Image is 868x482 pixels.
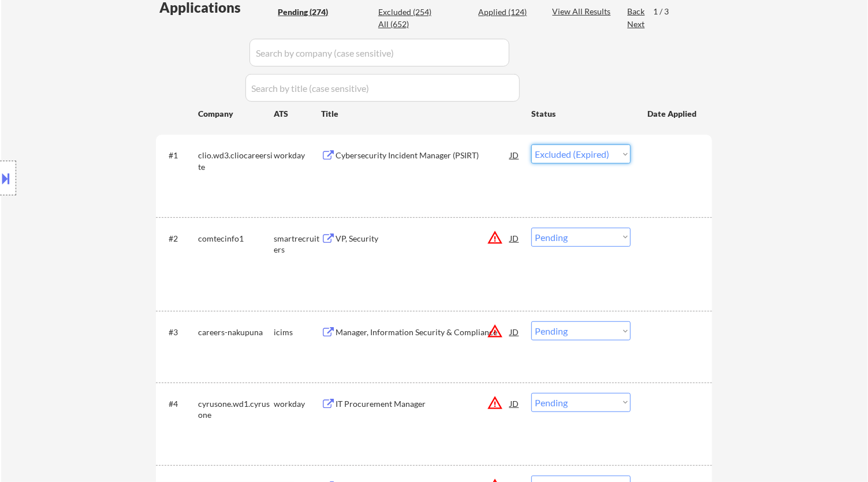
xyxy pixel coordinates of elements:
[278,6,336,18] div: Pending (274)
[336,233,510,244] div: VP, Security
[245,74,520,102] input: Search by title (case sensitive)
[627,6,646,17] div: Back
[159,1,274,14] div: Applications
[274,108,321,120] div: ATS
[198,233,274,244] div: comtecinfo1
[336,150,510,161] div: Cybersecurity Incident Manager (PSIRT)
[198,108,274,120] div: Company
[531,103,631,124] div: Status
[336,327,510,338] div: Manager, Information Security & Compliance
[169,398,189,410] div: #4
[274,327,321,338] div: icims
[509,321,520,342] div: JD
[198,150,274,172] div: clio.wd3.cliocareersite
[336,398,510,410] div: IT Procurement Manager
[653,6,680,17] div: 1 / 3
[509,144,520,165] div: JD
[478,6,536,18] div: Applied (124)
[274,233,321,255] div: smartrecruiters
[249,39,509,66] input: Search by company (case sensitive)
[378,18,436,30] div: All (652)
[274,398,321,410] div: workday
[198,327,274,338] div: careers-nakupuna
[487,323,503,339] button: warning_amber
[321,108,520,120] div: Title
[509,393,520,414] div: JD
[509,228,520,249] div: JD
[552,6,614,17] div: View All Results
[378,6,436,18] div: Excluded (254)
[487,395,503,411] button: warning_amber
[274,150,321,161] div: workday
[198,398,274,421] div: cyrusone.wd1.cyrusone
[169,327,189,338] div: #3
[647,108,698,120] div: Date Applied
[487,229,503,246] button: warning_amber
[627,18,646,30] div: Next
